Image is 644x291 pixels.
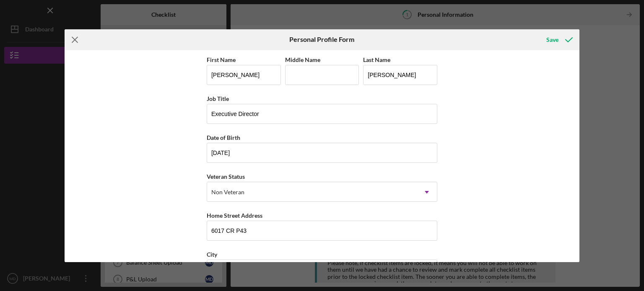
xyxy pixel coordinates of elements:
[546,31,558,48] div: Save
[207,212,262,219] label: Home Street Address
[207,251,217,258] label: City
[211,189,244,196] div: Non Veteran
[363,56,390,63] label: Last Name
[207,56,236,63] label: First Name
[285,56,320,63] label: Middle Name
[289,36,354,43] h6: Personal Profile Form
[207,95,229,102] label: Job Title
[207,134,240,141] label: Date of Birth
[538,31,579,48] button: Save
